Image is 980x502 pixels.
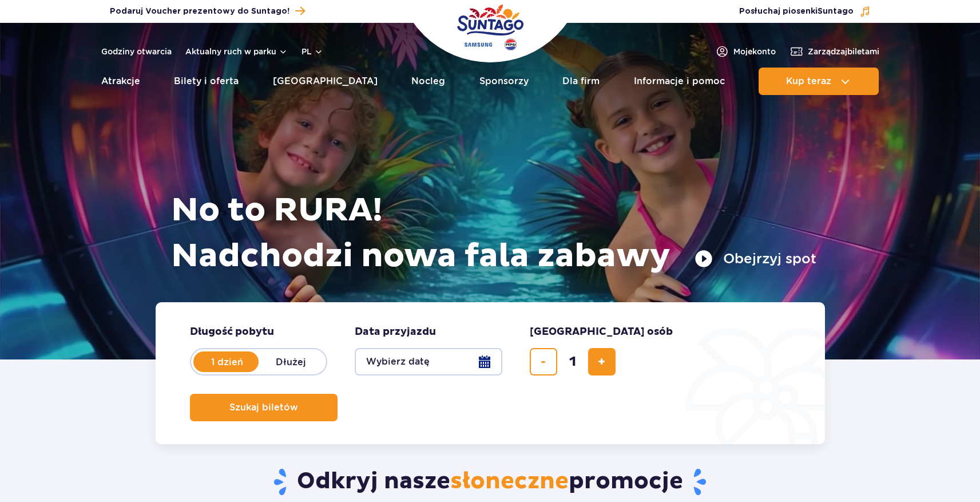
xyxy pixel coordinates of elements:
[634,68,725,95] a: Informacje i pomoc
[185,47,288,56] button: Aktualny ruch w parku
[695,250,816,268] button: Obejrzyj spot
[355,348,502,375] button: Wybierz datę
[759,68,879,95] button: Kup teraz
[155,467,825,497] h2: Odkryj nasze promocje
[808,46,879,57] span: Zarządzaj biletami
[789,45,879,58] a: Zarządzajbiletami
[101,46,172,57] a: Godziny otwarcia
[588,348,616,375] button: dodaj bilet
[101,68,140,95] a: Atrakcje
[559,348,586,375] input: liczba biletów
[715,45,776,58] a: Mojekonto
[733,46,776,57] span: Moje konto
[174,68,239,95] a: Bilety i oferta
[479,68,529,95] a: Sponsorzy
[562,68,600,95] a: Dla firm
[229,402,298,413] span: Szukaj biletów
[190,325,274,339] span: Długość pobytu
[273,68,378,95] a: [GEOGRAPHIC_DATA]
[110,6,289,17] span: Podaruj Voucher prezentowy do Suntago!
[156,302,825,444] form: Planowanie wizyty w Park of Poland
[530,348,557,375] button: usuń bilet
[171,188,816,279] h1: No to RURA! Nadchodzi nowa fala zabawy
[530,325,673,339] span: [GEOGRAPHIC_DATA] osób
[110,3,305,19] a: Podaruj Voucher prezentowy do Suntago!
[259,350,324,374] label: Dłużej
[818,7,854,15] span: Suntago
[195,350,260,374] label: 1 dzień
[450,467,569,496] span: słoneczne
[301,46,323,57] button: pl
[786,76,831,86] span: Kup teraz
[355,325,436,339] span: Data przyjazdu
[190,394,338,421] button: Szukaj biletów
[739,6,854,17] span: Posłuchaj piosenki
[411,68,445,95] a: Nocleg
[739,6,871,17] button: Posłuchaj piosenkiSuntago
